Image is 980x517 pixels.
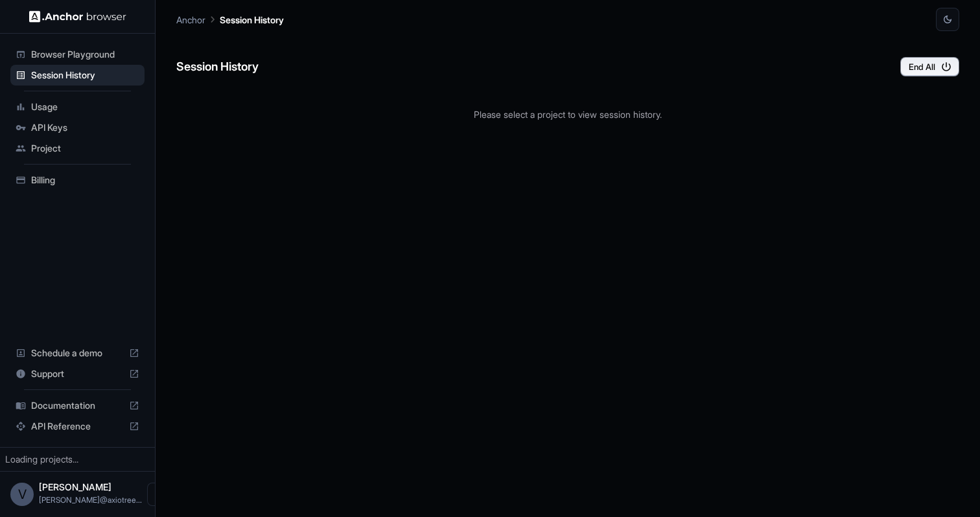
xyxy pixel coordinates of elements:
[10,138,145,159] div: Project
[10,65,145,86] div: Session History
[5,453,150,466] div: Loading projects...
[176,13,205,27] p: Anchor
[10,170,145,190] div: Billing
[31,367,124,380] span: Support
[176,108,959,121] p: Please select a project to view session history.
[31,121,139,134] span: API Keys
[31,142,139,155] span: Project
[39,495,142,505] span: vipin@axiotree.com
[147,483,170,506] button: Open menu
[176,12,284,27] nav: breadcrumb
[10,395,145,416] div: Documentation
[10,416,145,437] div: API Reference
[31,347,124,360] span: Schedule a demo
[10,483,34,506] div: V
[10,44,145,65] div: Browser Playground
[220,13,284,27] p: Session History
[31,48,139,61] span: Browser Playground
[31,100,139,113] span: Usage
[31,420,124,433] span: API Reference
[39,481,111,492] span: Vipin Tanna
[900,57,959,76] button: End All
[31,174,139,187] span: Billing
[10,97,145,117] div: Usage
[176,58,259,76] h6: Session History
[31,399,124,412] span: Documentation
[10,343,145,363] div: Schedule a demo
[29,10,126,23] img: Anchor Logo
[10,363,145,384] div: Support
[31,69,139,82] span: Session History
[10,117,145,138] div: API Keys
